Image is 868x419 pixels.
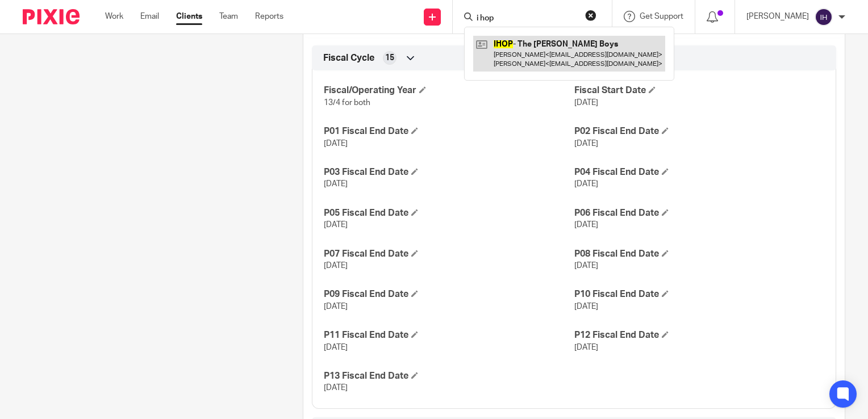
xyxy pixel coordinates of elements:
span: [DATE] [574,99,598,107]
a: Work [105,11,123,22]
span: [DATE] [324,384,348,392]
h4: P10 Fiscal End Date [574,288,824,300]
button: Clear [585,10,596,21]
span: [DATE] [574,343,598,351]
a: Team [219,11,238,22]
span: 13/4 for both [324,99,370,107]
span: [DATE] [574,180,598,188]
h4: P07 Fiscal End Date [324,248,574,260]
h4: P12 Fiscal End Date [574,329,824,341]
span: [DATE] [324,180,348,188]
h4: P11 Fiscal End Date [324,329,574,341]
span: [DATE] [324,303,348,311]
span: [DATE] [574,262,598,270]
h4: Fiscal Start Date [574,85,824,97]
span: [DATE] [324,221,348,229]
span: [DATE] [574,303,598,311]
img: Pixie [23,9,80,24]
h4: P08 Fiscal End Date [574,248,824,260]
h4: P01 Fiscal End Date [324,125,574,137]
span: [DATE] [324,343,348,351]
a: Email [140,11,159,22]
span: 15 [385,52,394,64]
h4: P06 Fiscal End Date [574,207,824,219]
span: [DATE] [324,262,348,270]
h4: P03 Fiscal End Date [324,166,574,178]
h4: P13 Fiscal End Date [324,370,574,382]
a: Reports [255,11,283,22]
h4: Fiscal/Operating Year [324,85,574,97]
span: [DATE] [574,140,598,148]
input: Search [475,14,578,24]
h4: P05 Fiscal End Date [324,207,574,219]
span: [DATE] [574,221,598,229]
a: Clients [176,11,202,22]
img: svg%3E [815,8,833,26]
h4: P02 Fiscal End Date [574,125,824,137]
h4: P04 Fiscal End Date [574,166,824,178]
span: Fiscal Cycle [323,52,374,64]
p: [PERSON_NAME] [746,11,809,22]
span: [DATE] [324,140,348,148]
span: Get Support [640,12,683,20]
h4: P09 Fiscal End Date [324,288,574,300]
